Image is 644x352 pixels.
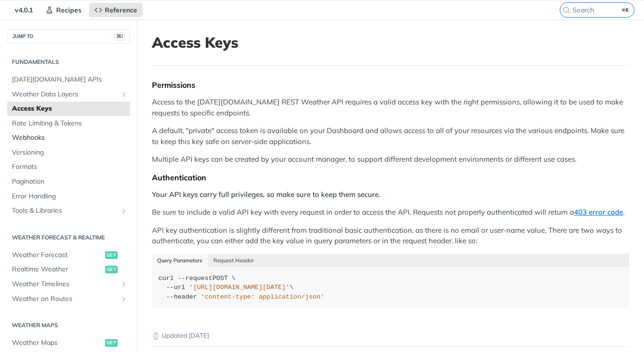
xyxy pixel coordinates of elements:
a: Access Keys [7,102,130,116]
span: Weather on Routes [12,294,118,304]
span: Pagination [12,177,128,186]
span: Webhooks [12,133,128,143]
span: --url [166,284,186,291]
span: Weather Timelines [12,280,118,289]
strong: Your API keys carry full privileges, so make sure to keep them secure. [152,190,381,199]
p: A default, "private" access token is available on your Dashboard and allows access to all of your... [152,125,629,147]
span: Formats [12,162,128,172]
a: 403 error code [574,207,623,217]
span: Access Keys [12,104,128,114]
a: Realtime Weatherget [7,262,130,277]
span: v4.0.1 [10,3,38,17]
a: Weather Data LayersShow subpages for Weather Data Layers [7,87,130,102]
a: Recipes [40,3,87,17]
button: Show subpages for Weather Data Layers [120,91,128,98]
span: --request [178,275,212,282]
button: JUMP TO⌘/ [7,29,130,43]
div: POST \ \ [159,274,623,302]
a: Weather Mapsget [7,336,130,350]
a: Formats [7,160,130,174]
button: Show subpages for Weather on Routes [120,295,128,303]
a: Tools & LibrariesShow subpages for Tools & Libraries [7,204,130,218]
button: Show subpages for Weather Timelines [120,280,128,288]
a: Webhooks [7,131,130,145]
span: get [105,339,118,347]
p: Access to the [DATE][DOMAIN_NAME] REST Weather API requires a valid access key with the right per... [152,97,629,118]
span: [DATE][DOMAIN_NAME] APIs [12,75,128,84]
svg: Search [563,6,570,14]
h1: Access Keys [152,34,629,51]
span: get [105,266,118,273]
p: Updated [DATE] [152,331,629,341]
h2: Fundamentals [7,58,130,66]
a: Versioning [7,145,130,160]
span: 'content-type: application/json' [201,293,324,300]
button: Request Header [208,254,260,267]
p: Be sure to include a valid API key with every request in order to access the API. Requests not pr... [152,207,629,218]
span: Rate Limiting & Tokens [12,119,128,128]
span: --header [166,293,197,300]
p: API key authentication is slightly different from traditional basic authentication, as there is n... [152,225,629,247]
a: Weather TimelinesShow subpages for Weather Timelines [7,277,130,291]
a: Weather Forecastget [7,248,130,262]
span: Reference [105,6,137,14]
a: Error Handling [7,189,130,204]
a: Weather on RoutesShow subpages for Weather on Routes [7,292,130,306]
span: Versioning [12,148,128,157]
span: Weather Maps [12,338,103,348]
kbd: ⌘K [620,5,632,15]
div: Authentication [152,173,629,182]
span: '[URL][DOMAIN_NAME][DATE]' [189,284,290,291]
span: Recipes [56,6,81,14]
span: Weather Data Layers [12,90,118,99]
button: Show subpages for Tools & Libraries [120,207,128,215]
span: get [105,251,118,259]
a: Reference [89,3,142,17]
span: Realtime Weather [12,265,103,274]
div: Permissions [152,80,629,90]
span: Error Handling [12,192,128,201]
span: Tools & Libraries [12,206,118,216]
p: Multiple API keys can be created by your account manager, to support different development enviro... [152,154,629,165]
span: curl [159,275,174,282]
h2: Weather Maps [7,321,130,330]
span: ⌘/ [114,32,125,41]
h2: Weather Forecast & realtime [7,233,130,242]
a: Pagination [7,175,130,189]
a: [DATE][DOMAIN_NAME] APIs [7,72,130,87]
a: Rate Limiting & Tokens [7,116,130,131]
span: Weather Forecast [12,250,103,260]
